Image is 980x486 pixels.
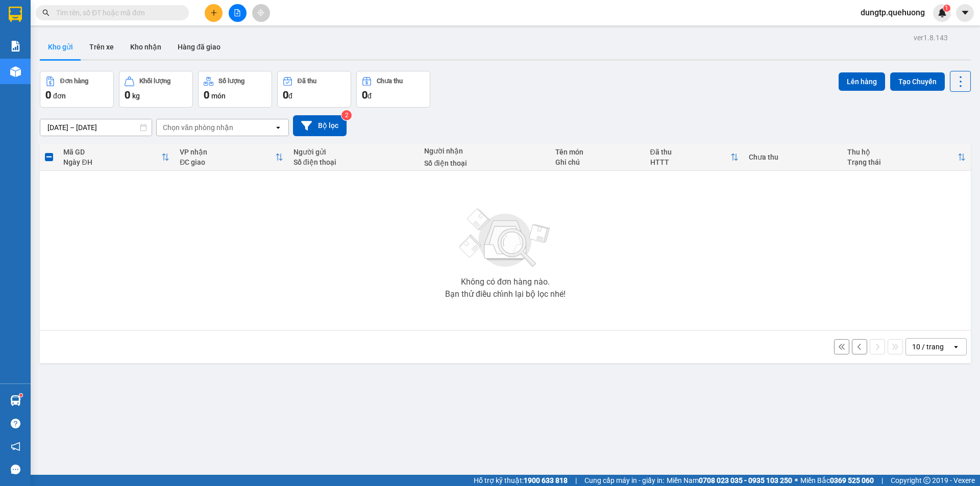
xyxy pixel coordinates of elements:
button: caret-down [956,4,974,22]
span: copyright [923,477,930,484]
img: svg+xml;base64,PHN2ZyBjbGFzcz0ibGlzdC1wbHVnX19zdmciIHhtbG5zPSJodHRwOi8vd3d3LnczLm9yZy8yMDAwL3N2Zy... [454,202,556,274]
button: Kho gửi [40,35,81,59]
strong: 0369 525 060 [830,476,874,484]
span: Hỗ trợ kỹ thuật: [474,475,568,486]
div: ĐC giao [180,158,275,166]
strong: 1900 633 818 [524,476,568,484]
span: Miền Bắc [800,475,874,486]
div: VP nhận [180,148,275,156]
sup: 1 [943,5,950,12]
span: dungtp.quehuong [852,6,933,19]
div: HTTT [650,158,730,166]
svg: open [274,123,282,132]
div: Chưa thu [377,78,403,85]
span: món [211,92,226,100]
button: Lên hàng [839,72,885,91]
button: Hàng đã giao [169,35,229,59]
input: Select a date range. [40,119,152,136]
span: đơn [53,92,66,100]
span: 0 [125,89,130,101]
span: notification [11,442,20,451]
div: Đơn hàng [60,78,88,85]
span: Cung cấp máy in - giấy in: [584,475,664,486]
div: Khối lượng [139,78,170,85]
button: Bộ lọc [293,115,347,136]
img: logo-vxr [9,7,22,22]
div: Số điện thoại [293,158,414,166]
span: đ [367,92,372,100]
div: Số lượng [218,78,244,85]
span: message [11,465,20,474]
div: Ngày ĐH [63,158,161,166]
button: Trên xe [81,35,122,59]
span: 0 [283,89,288,101]
button: Chưa thu0đ [356,71,430,108]
strong: 0708 023 035 - 0935 103 250 [699,476,792,484]
button: Đã thu0đ [277,71,351,108]
th: Toggle SortBy [645,144,744,171]
th: Toggle SortBy [58,144,175,171]
img: solution-icon [10,41,21,52]
button: Khối lượng0kg [119,71,193,108]
span: 0 [204,89,209,101]
div: Chưa thu [749,153,837,161]
div: Chọn văn phòng nhận [163,122,233,133]
span: | [881,475,883,486]
span: Miền Nam [667,475,792,486]
img: icon-new-feature [938,8,947,17]
svg: open [952,343,960,351]
span: plus [210,9,217,16]
button: plus [205,4,223,22]
span: | [575,475,577,486]
span: question-circle [11,419,20,428]
div: Số điện thoại [424,159,545,167]
button: file-add [229,4,247,22]
div: ver 1.8.143 [914,32,948,43]
button: Tạo Chuyến [890,72,945,91]
div: Ghi chú [555,158,640,166]
span: 0 [362,89,367,101]
span: search [42,9,50,16]
button: aim [252,4,270,22]
div: Người gửi [293,148,414,156]
span: 1 [945,5,948,12]
span: file-add [234,9,241,16]
div: Đã thu [298,78,316,85]
div: Không có đơn hàng nào. [461,278,550,286]
span: aim [257,9,264,16]
th: Toggle SortBy [175,144,288,171]
div: Mã GD [63,148,161,156]
span: đ [288,92,292,100]
button: Đơn hàng0đơn [40,71,114,108]
span: 0 [45,89,51,101]
th: Toggle SortBy [842,144,971,171]
button: Số lượng0món [198,71,272,108]
span: ⚪️ [795,478,798,482]
img: warehouse-icon [10,395,21,406]
div: Đã thu [650,148,730,156]
span: kg [132,92,140,100]
div: Thu hộ [847,148,958,156]
div: Bạn thử điều chỉnh lại bộ lọc nhé! [445,290,566,298]
div: Tên món [555,148,640,156]
input: Tìm tên, số ĐT hoặc mã đơn [56,7,177,18]
img: warehouse-icon [10,66,21,77]
div: Trạng thái [847,158,958,166]
sup: 2 [341,110,352,120]
sup: 1 [19,394,22,397]
button: Kho nhận [122,35,169,59]
span: caret-down [961,8,970,17]
div: 10 / trang [912,342,944,352]
div: Người nhận [424,147,545,155]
